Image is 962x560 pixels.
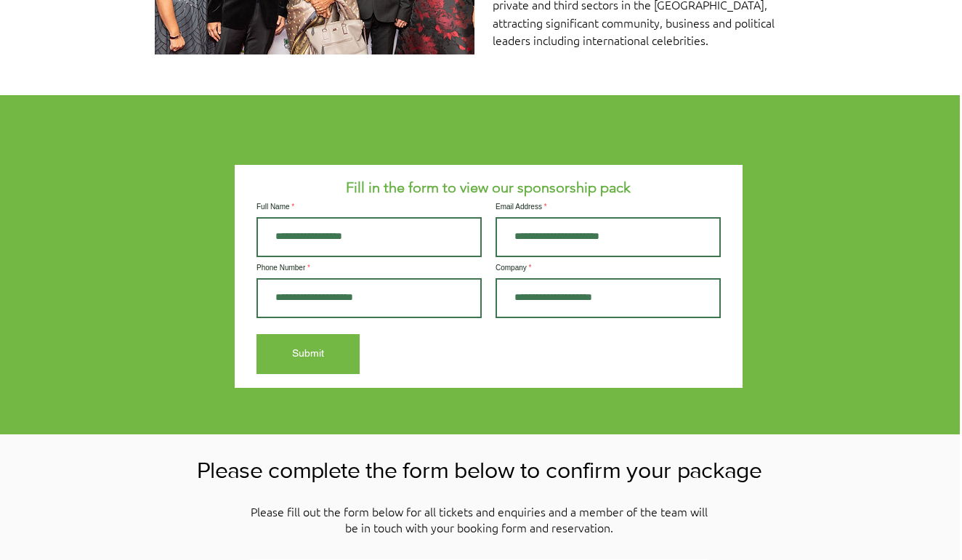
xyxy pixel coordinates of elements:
[496,264,721,272] label: Company
[256,264,482,272] label: Phone Number
[346,179,631,196] span: Fill in the form to view our sponsorship pack
[256,334,360,374] button: Submit
[251,503,708,535] span: Please fill out the form below for all tickets and enquiries and a member of the team will be in ...
[496,203,721,211] label: Email Address
[256,203,482,211] label: Full Name
[197,457,761,482] span: Please complete the form below to confirm your package
[292,346,324,361] span: Submit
